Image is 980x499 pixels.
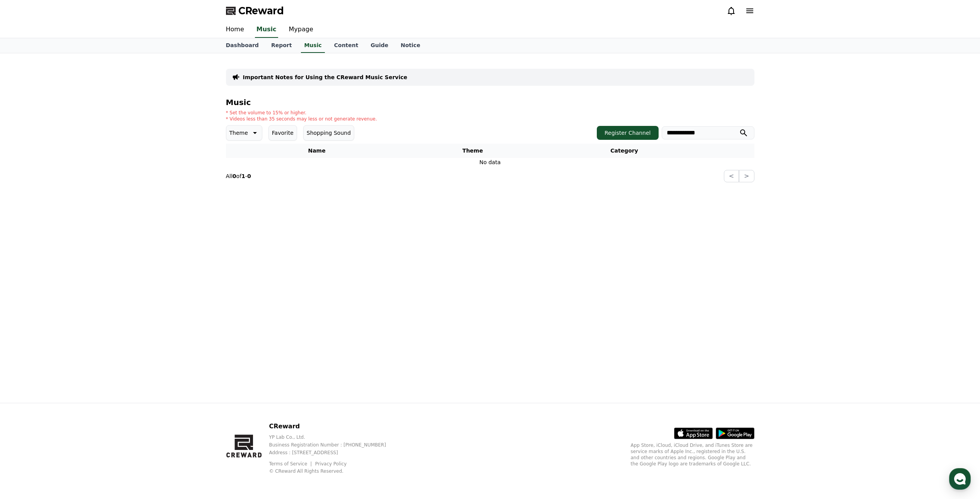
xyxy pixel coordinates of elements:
a: Terms of Service [269,461,313,467]
p: © CReward All Rights Reserved. [269,468,398,474]
td: No data [226,158,754,167]
p: Theme [229,127,248,138]
a: Mypage [283,22,319,38]
p: All of - [226,172,251,180]
strong: 0 [233,173,236,179]
h4: Music [226,98,754,107]
strong: 0 [247,173,251,179]
span: CReward [238,5,284,17]
th: Name [226,144,408,158]
a: Notice [394,38,426,53]
p: App Store, iCloud, iCloud Drive, and iTunes Store are service marks of Apple Inc., registered in ... [631,442,754,467]
a: Dashboard [220,38,265,53]
button: Register Channel [597,126,659,140]
p: Address : [STREET_ADDRESS] [269,450,398,456]
a: Settings [100,245,148,264]
span: Messages [64,257,87,263]
a: Home [220,22,250,38]
span: Settings [114,256,133,263]
th: Theme [408,144,538,158]
a: Music [255,22,278,38]
a: Privacy Policy [315,461,347,467]
button: Theme [226,125,262,141]
strong: 1 [241,173,245,179]
button: < [724,170,739,182]
span: Home [20,256,33,263]
p: * Set the volume to 15% or higher. [226,110,377,116]
th: Category [538,144,711,158]
a: Music [301,38,324,53]
a: Important Notes for Using the CReward Music Service [243,73,408,81]
button: Shopping Sound [303,125,354,141]
button: Favorite [268,125,297,141]
a: Home [2,245,51,264]
p: Business Registration Number : [PHONE_NUMBER] [269,442,398,448]
a: CReward [226,5,284,17]
p: * Videos less than 35 seconds may less or not generate revenue. [226,116,377,122]
p: CReward [269,422,398,431]
a: Guide [364,38,394,53]
a: Report [265,38,298,53]
p: YP Lab Co., Ltd. [269,434,398,440]
a: Content [328,38,365,53]
button: > [739,170,754,182]
a: Messages [51,245,100,264]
